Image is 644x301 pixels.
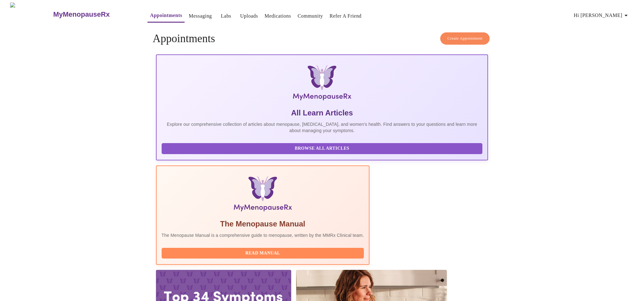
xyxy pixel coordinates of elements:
[10,3,53,26] img: MyMenopauseRx Logo
[147,9,185,23] button: Appointments
[574,11,630,20] span: Hi [PERSON_NAME]
[162,143,483,154] button: Browse All Articles
[162,232,364,238] p: The Menopause Manual is a comprehensive guide to menopause, written by the MMRx Clinical team.
[238,10,261,22] button: Uploads
[162,145,484,151] a: Browse All Articles
[168,249,358,257] span: Read Manual
[221,12,231,20] a: Labs
[153,32,491,45] h4: Appointments
[162,250,366,255] a: Read Manual
[571,9,632,22] button: Hi [PERSON_NAME]
[150,11,182,20] a: Appointments
[162,121,483,134] p: Explore our comprehensive collection of articles about menopause, [MEDICAL_DATA], and women's hea...
[168,145,476,153] span: Browse All Articles
[264,12,291,20] a: Medications
[216,10,236,22] button: Labs
[162,248,364,259] button: Read Manual
[162,219,364,229] h5: The Menopause Manual
[194,176,332,214] img: Menopause Manual
[53,10,110,19] h3: MyMenopauseRx
[53,3,135,25] a: MyMenopauseRx
[330,12,362,20] a: Refer a Friend
[162,108,483,118] h5: All Learn Articles
[186,10,214,22] button: Messaging
[262,10,293,22] button: Medications
[297,12,323,20] a: Community
[189,12,212,20] a: Messaging
[295,10,325,22] button: Community
[440,32,490,45] button: Create Appointment
[327,10,364,22] button: Refer a Friend
[447,35,483,42] span: Create Appointment
[240,12,258,20] a: Uploads
[211,65,432,103] img: MyMenopauseRx Logo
